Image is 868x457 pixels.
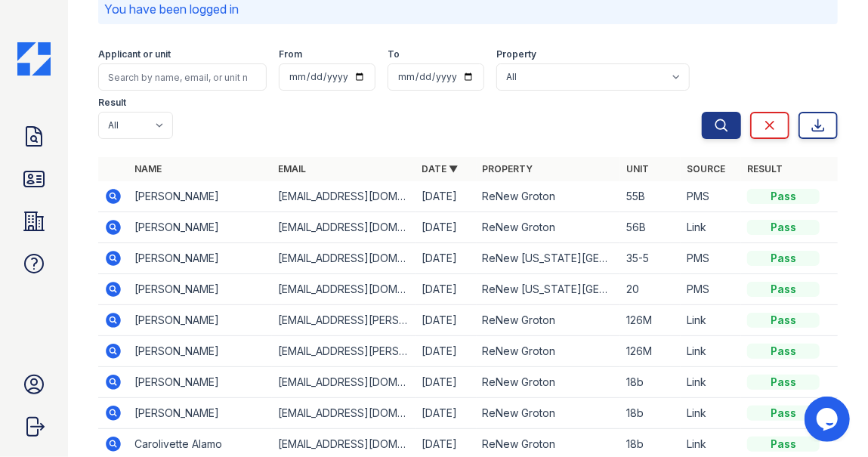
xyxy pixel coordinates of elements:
[416,181,477,212] td: [DATE]
[747,375,820,390] div: Pass
[272,243,416,274] td: [EMAIL_ADDRESS][DOMAIN_NAME]
[278,163,306,174] a: Email
[496,48,536,60] label: Property
[477,398,621,429] td: ReNew Groton
[272,336,416,367] td: [EMAIL_ADDRESS][PERSON_NAME][DOMAIN_NAME]
[477,212,621,243] td: ReNew Groton
[687,163,725,174] a: Source
[805,397,853,442] iframe: chat widget
[747,163,783,174] a: Result
[128,336,273,367] td: [PERSON_NAME]
[477,243,621,274] td: ReNew [US_STATE][GEOGRAPHIC_DATA]
[416,367,477,398] td: [DATE]
[272,367,416,398] td: [EMAIL_ADDRESS][DOMAIN_NAME]
[620,336,681,367] td: 126M
[620,243,681,274] td: 35-5
[620,398,681,429] td: 18b
[477,336,621,367] td: ReNew Groton
[279,48,302,60] label: From
[17,42,51,76] img: CE_Icon_Blue-c292c112584629df590d857e76928e9f676e5b41ef8f769ba2f05ee15b207248.png
[388,48,400,60] label: To
[681,336,741,367] td: Link
[620,274,681,305] td: 20
[416,243,477,274] td: [DATE]
[134,163,162,174] a: Name
[747,282,820,297] div: Pass
[681,181,741,212] td: PMS
[128,212,273,243] td: [PERSON_NAME]
[128,181,273,212] td: [PERSON_NAME]
[620,212,681,243] td: 56B
[272,398,416,429] td: [EMAIL_ADDRESS][DOMAIN_NAME]
[747,437,820,452] div: Pass
[747,189,820,204] div: Pass
[128,243,273,274] td: [PERSON_NAME]
[747,344,820,359] div: Pass
[620,367,681,398] td: 18b
[477,367,621,398] td: ReNew Groton
[681,243,741,274] td: PMS
[747,313,820,328] div: Pass
[620,181,681,212] td: 55B
[272,274,416,305] td: [EMAIL_ADDRESS][DOMAIN_NAME]
[477,274,621,305] td: ReNew [US_STATE][GEOGRAPHIC_DATA]
[747,251,820,266] div: Pass
[98,63,267,91] input: Search by name, email, or unit number
[272,212,416,243] td: [EMAIL_ADDRESS][DOMAIN_NAME]
[416,305,477,336] td: [DATE]
[620,305,681,336] td: 126M
[98,97,126,109] label: Result
[681,398,741,429] td: Link
[128,274,273,305] td: [PERSON_NAME]
[416,398,477,429] td: [DATE]
[681,367,741,398] td: Link
[416,212,477,243] td: [DATE]
[128,398,273,429] td: [PERSON_NAME]
[681,305,741,336] td: Link
[747,406,820,421] div: Pass
[128,305,273,336] td: [PERSON_NAME]
[128,367,273,398] td: [PERSON_NAME]
[681,212,741,243] td: Link
[477,305,621,336] td: ReNew Groton
[681,274,741,305] td: PMS
[626,163,649,174] a: Unit
[416,274,477,305] td: [DATE]
[477,181,621,212] td: ReNew Groton
[747,220,820,235] div: Pass
[422,163,459,174] a: Date ▼
[272,181,416,212] td: [EMAIL_ADDRESS][DOMAIN_NAME]
[483,163,533,174] a: Property
[416,336,477,367] td: [DATE]
[272,305,416,336] td: [EMAIL_ADDRESS][PERSON_NAME][DOMAIN_NAME]
[98,48,171,60] label: Applicant or unit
